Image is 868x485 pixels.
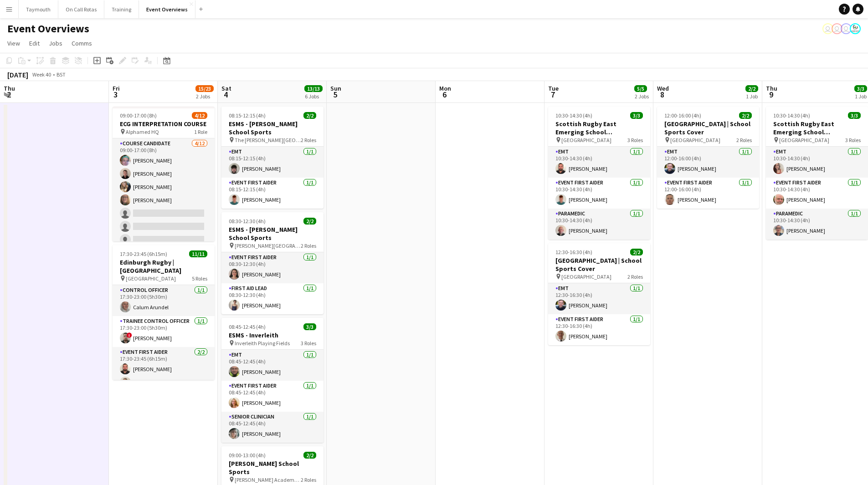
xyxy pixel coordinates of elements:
div: 6 Jobs [305,93,322,100]
span: [GEOGRAPHIC_DATA] [779,137,829,143]
span: 5/5 [634,85,647,92]
span: 09:00-13:00 (4h) [229,452,266,459]
button: Taymouth [19,0,58,18]
h3: [PERSON_NAME] School Sports [221,459,324,476]
span: 12:00-16:00 (4h) [664,112,701,119]
h3: Edinburgh Rugby | [GEOGRAPHIC_DATA] [113,258,215,275]
button: Training [104,0,139,18]
a: Jobs [45,37,66,49]
app-card-role: Event First Aider1/110:30-14:30 (4h)[PERSON_NAME] [766,178,868,209]
span: 3/3 [303,323,316,330]
span: 4 [220,89,231,100]
span: [GEOGRAPHIC_DATA] [126,275,176,282]
span: 2/2 [303,112,316,119]
span: 2 Roles [301,476,316,483]
app-card-role: Course Candidate4/1209:00-17:00 (8h)[PERSON_NAME][PERSON_NAME][PERSON_NAME][PERSON_NAME] [113,138,215,315]
app-card-role: Event First Aider2/217:30-23:45 (6h15m)[PERSON_NAME][PERSON_NAME] [113,347,215,391]
div: 12:30-16:30 (4h)2/2[GEOGRAPHIC_DATA] | School Sports Cover [GEOGRAPHIC_DATA]2 RolesEMT1/112:30-16... [548,243,650,345]
app-job-card: 17:30-23:45 (6h15m)11/11Edinburgh Rugby | [GEOGRAPHIC_DATA] [GEOGRAPHIC_DATA]5 RolesControl Offic... [113,245,215,380]
span: 11/11 [189,250,207,257]
div: 1 Job [855,93,867,100]
span: 3/3 [630,112,643,119]
app-card-role: Event First Aider1/112:30-16:30 (4h)[PERSON_NAME] [548,314,650,345]
span: Comms [72,39,92,47]
app-job-card: 12:00-16:00 (4h)2/2[GEOGRAPHIC_DATA] | School Sports Cover [GEOGRAPHIC_DATA]2 RolesEMT1/112:00-16... [657,107,759,209]
a: View [4,37,24,49]
span: Week 40 [30,71,53,78]
app-job-card: 09:00-17:00 (8h)4/12ECG INTERPRETATION COURSE Alphamed HQ1 RoleCourse Candidate4/1209:00-17:00 (8... [113,107,215,241]
span: 6 [438,89,451,100]
span: 12:30-16:30 (4h) [555,249,592,255]
app-card-role: Event First Aider1/110:30-14:30 (4h)[PERSON_NAME] [548,178,650,209]
span: 5 Roles [192,275,207,282]
app-card-role: First Aid Lead1/108:30-12:30 (4h)[PERSON_NAME] [221,283,324,314]
app-card-role: Senior Clinician1/108:45-12:45 (4h)[PERSON_NAME] [221,412,324,443]
span: Inverleith Playing Fields [235,340,290,347]
span: 13/13 [304,85,323,92]
a: Comms [68,37,96,49]
span: 3 Roles [301,340,316,347]
app-card-role: EMT1/108:45-12:45 (4h)[PERSON_NAME] [221,350,324,381]
h1: Event Overviews [7,22,89,36]
span: ! [127,332,132,338]
app-card-role: EMT1/110:30-14:30 (4h)[PERSON_NAME] [548,147,650,178]
span: 1 Role [194,128,207,135]
span: [GEOGRAPHIC_DATA] [561,137,611,143]
span: View [7,39,20,47]
h3: ESMS - [PERSON_NAME] School Sports [221,225,324,242]
app-card-role: Control Officer1/117:30-23:00 (5h30m)Calum Arundel [113,285,215,316]
span: 08:45-12:45 (4h) [229,323,266,330]
app-job-card: 08:15-12:15 (4h)2/2ESMS - [PERSON_NAME] School Sports The [PERSON_NAME][GEOGRAPHIC_DATA]2 RolesEM... [221,107,324,209]
span: 10:30-14:30 (4h) [773,112,810,119]
span: Edit [29,39,40,47]
span: 3 Roles [845,137,861,143]
span: Mon [439,84,451,92]
a: Edit [26,37,43,49]
h3: ECG INTERPRETATION COURSE [113,120,215,128]
span: Sat [221,84,231,92]
app-card-role: EMT1/108:15-12:15 (4h)[PERSON_NAME] [221,147,324,178]
span: 10:30-14:30 (4h) [555,112,592,119]
app-card-role: Event First Aider1/108:45-12:45 (4h)[PERSON_NAME] [221,381,324,412]
span: 2/2 [745,85,758,92]
span: Wed [657,84,669,92]
span: 2/2 [630,249,643,255]
button: Event Overviews [139,0,195,18]
h3: ESMS - Inverleith [221,331,324,339]
span: Tue [548,84,559,92]
span: Sun [330,84,341,92]
span: Thu [4,84,15,92]
span: 09:00-17:00 (8h) [120,112,157,119]
span: Thu [766,84,777,92]
span: [GEOGRAPHIC_DATA] [670,137,720,143]
h3: Scottish Rugby East Emerging School Championships | Newbattle [548,120,650,136]
span: 5 [329,89,341,100]
span: Jobs [49,39,62,47]
app-card-role: EMT1/112:30-16:30 (4h)[PERSON_NAME] [548,283,650,314]
span: 2 Roles [301,137,316,143]
span: 7 [547,89,559,100]
div: 10:30-14:30 (4h)3/3Scottish Rugby East Emerging School Championships | [GEOGRAPHIC_DATA] [GEOGRAP... [766,107,868,240]
span: [PERSON_NAME] Academy Playing Fields [235,476,301,483]
span: 08:15-12:15 (4h) [229,112,266,119]
app-job-card: 08:30-12:30 (4h)2/2ESMS - [PERSON_NAME] School Sports [PERSON_NAME][GEOGRAPHIC_DATA]2 RolesEvent ... [221,212,324,314]
div: BST [56,71,66,78]
span: 2/2 [303,452,316,459]
span: 4/12 [192,112,207,119]
span: 2 Roles [736,137,752,143]
h3: [GEOGRAPHIC_DATA] | School Sports Cover [657,120,759,136]
span: 15/23 [195,85,214,92]
app-user-avatar: Operations Manager [850,23,861,34]
span: [GEOGRAPHIC_DATA] [561,273,611,280]
span: 2/2 [739,112,752,119]
span: 2 [2,89,15,100]
span: 3/3 [848,112,861,119]
app-job-card: 08:45-12:45 (4h)3/3ESMS - Inverleith Inverleith Playing Fields3 RolesEMT1/108:45-12:45 (4h)[PERSO... [221,318,324,443]
app-card-role: Event First Aider1/108:30-12:30 (4h)[PERSON_NAME] [221,252,324,283]
app-job-card: 10:30-14:30 (4h)3/3Scottish Rugby East Emerging School Championships | Newbattle [GEOGRAPHIC_DATA... [548,107,650,240]
h3: [GEOGRAPHIC_DATA] | School Sports Cover [548,256,650,273]
span: 2/2 [303,218,316,225]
